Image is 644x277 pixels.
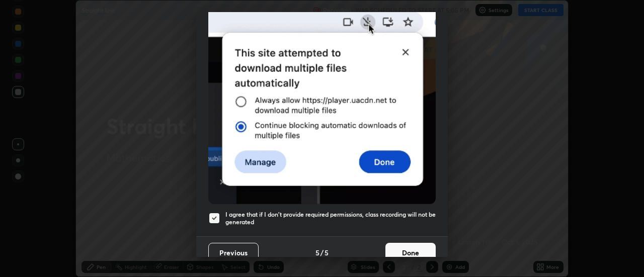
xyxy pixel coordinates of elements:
h4: / [320,247,324,258]
button: Done [385,243,436,263]
h4: 5 [325,247,329,258]
h5: I agree that if I don't provide required permissions, class recording will not be generated [225,211,436,226]
button: Previous [208,243,259,263]
h4: 5 [315,247,319,258]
